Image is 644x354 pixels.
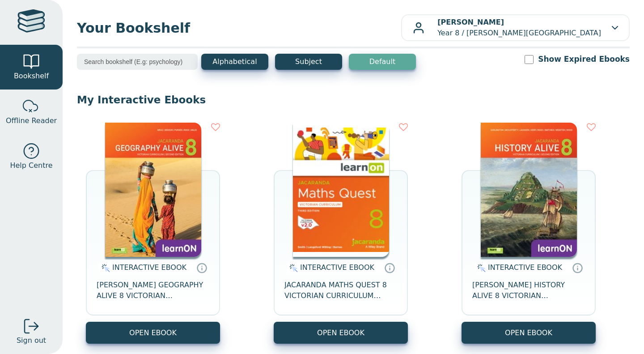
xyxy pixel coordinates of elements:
span: Bookshelf [14,71,49,81]
button: Alphabetical [201,54,268,70]
button: [PERSON_NAME]Year 8 / [PERSON_NAME][GEOGRAPHIC_DATA] [401,14,630,41]
a: Interactive eBooks are accessed online via the publisher’s portal. They contain interactive resou... [384,262,395,273]
button: OPEN EBOOK [462,322,596,344]
img: a03a72db-7f91-e911-a97e-0272d098c78b.jpg [481,123,577,257]
img: interactive.svg [99,263,110,273]
label: Show Expired Ebooks [538,54,630,65]
span: Offline Reader [6,115,57,126]
img: 5407fe0c-7f91-e911-a97e-0272d098c78b.jpg [105,123,201,257]
span: Help Centre [10,160,52,171]
span: [PERSON_NAME] GEOGRAPHY ALIVE 8 VICTORIAN CURRICULUM LEARNON EBOOK 2E [97,280,209,301]
span: INTERACTIVE EBOOK [112,263,186,272]
span: Your Bookshelf [77,18,401,38]
button: OPEN EBOOK [274,322,408,344]
a: Interactive eBooks are accessed online via the publisher’s portal. They contain interactive resou... [196,262,207,273]
button: Default [349,54,416,70]
button: Subject [275,54,342,70]
span: [PERSON_NAME] HISTORY ALIVE 8 VICTORIAN CURRICULUM LEARNON EBOOK 2E [472,280,585,301]
p: My Interactive Ebooks [77,93,630,107]
img: interactive.svg [475,263,486,273]
span: INTERACTIVE EBOOK [488,263,562,272]
span: JACARANDA MATHS QUEST 8 VICTORIAN CURRICULUM LEARNON EBOOK 3E [284,280,397,301]
span: Sign out [17,335,46,346]
p: Year 8 / [PERSON_NAME][GEOGRAPHIC_DATA] [437,17,601,38]
b: [PERSON_NAME] [437,18,504,26]
img: c004558a-e884-43ec-b87a-da9408141e80.jpg [293,123,389,257]
button: OPEN EBOOK [86,322,220,344]
img: interactive.svg [287,263,298,273]
span: INTERACTIVE EBOOK [300,263,374,272]
a: Interactive eBooks are accessed online via the publisher’s portal. They contain interactive resou... [572,262,583,273]
input: Search bookshelf (E.g: psychology) [77,54,198,70]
